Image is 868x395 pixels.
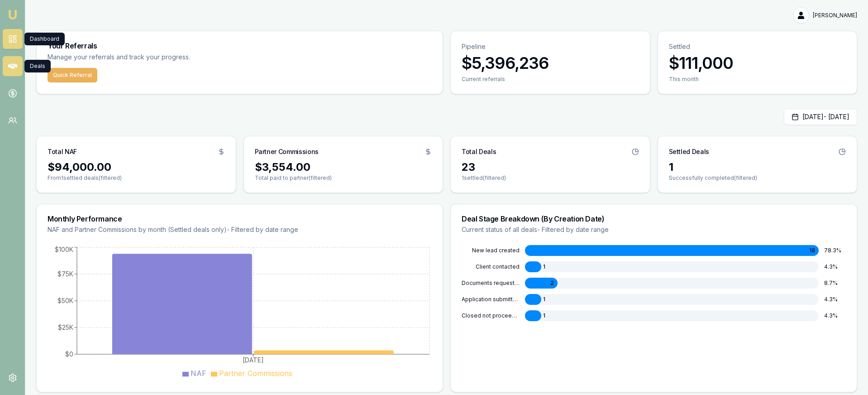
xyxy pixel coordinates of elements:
div: APPLICATION SUBMITTED TO LENDER [462,296,520,303]
p: Total paid to partner (filtered) [255,174,432,182]
h3: Your Referrals [48,42,432,49]
p: Current status of all deals - Filtered by date range [462,225,846,234]
tspan: $0 [65,350,73,358]
span: 1 [543,312,545,319]
div: Deals [24,60,51,72]
h3: Total NAF [48,147,77,156]
tspan: $75K [57,270,73,278]
p: Manage your referrals and track your progress. [48,52,279,63]
div: 4.3 % [824,263,846,270]
p: NAF and Partner Commissions by month (Settled deals only) - Filtered by date range [48,225,432,234]
tspan: [DATE] [243,356,264,364]
h3: $5,396,236 [462,54,639,72]
div: 8.7 % [824,279,846,287]
h3: Total Deals [462,147,496,156]
h3: $111,000 [669,54,846,72]
div: 23 [462,160,639,174]
h3: Settled Deals [669,147,709,156]
p: Successfully completed (filtered) [669,174,846,182]
span: 2 [550,279,554,287]
div: 4.3 % [824,312,846,319]
span: Partner Commissions [219,369,292,378]
div: 1 [669,160,846,174]
span: 18 [809,247,815,254]
h3: Deal Stage Breakdown (By Creation Date) [462,215,846,222]
span: [PERSON_NAME] [813,12,857,19]
tspan: $50K [57,297,73,304]
div: CLIENT CONTACTED [462,263,520,270]
p: From 1 settled deals (filtered) [48,174,225,182]
div: $94,000.00 [48,160,225,174]
p: Settled [669,42,846,51]
div: 4.3 % [824,296,846,303]
button: Quick Referral [48,68,97,82]
span: NAF [191,369,206,378]
tspan: $100K [55,246,73,253]
p: Pipeline [462,42,639,51]
div: NEW LEAD CREATED [462,247,520,254]
div: This month [669,76,846,83]
div: DOCUMENTS REQUESTED FROM CLIENT [462,279,520,287]
span: 1 [543,263,545,270]
span: 1 [543,296,545,303]
div: 78.3 % [824,247,846,254]
h3: Partner Commissions [255,147,319,156]
div: Dashboard [24,33,65,45]
div: CLOSED NOT PROCEEDING [462,312,520,319]
div: Current referrals [462,76,639,83]
img: emu-icon-u.png [7,9,18,20]
button: [DATE]- [DATE] [784,109,857,125]
div: $3,554.00 [255,160,432,174]
tspan: $25K [58,323,73,331]
h3: Monthly Performance [48,215,432,222]
p: 1 settled (filtered) [462,174,639,182]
